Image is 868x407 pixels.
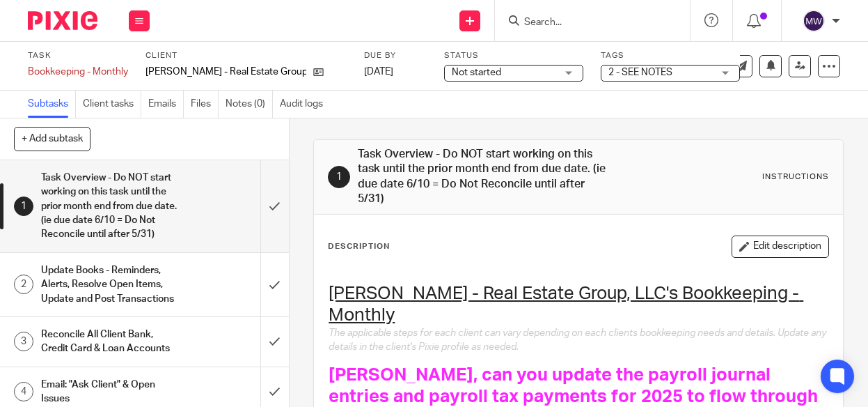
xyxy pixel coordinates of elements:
h1: Task Overview - Do NOT start working on this task until the prior month end from due date. (ie du... [358,147,608,207]
p: [PERSON_NAME] - Real Estate Group, LLC [145,65,306,79]
label: Task [28,50,128,61]
h1: Update Books - Reminders, Alerts, Resolve Open Items, Update and Post Transactions [41,260,178,309]
div: 4 [14,382,33,401]
div: 1 [328,166,350,188]
div: 1 [14,197,33,216]
a: Notes (0) [226,91,273,118]
label: Tags [601,50,740,61]
label: Client [145,50,347,61]
a: Client tasks [83,91,141,118]
h1: Task Overview - Do NOT start working on this task until the prior month end from due date. (ie du... [41,167,178,245]
div: 2 [14,275,33,294]
button: + Add subtask [14,127,90,151]
a: Emails [148,91,184,118]
img: svg%3E [803,10,825,32]
button: Edit description [732,236,829,258]
h1: Reconcile All Client Bank, Credit Card & Loan Accounts [41,324,178,360]
div: 3 [14,332,33,351]
span: The applicable steps for each client can vary depending on each clients bookkeeping needs and det... [329,328,828,352]
div: Bookkeeping - Monthly [28,65,128,79]
span: Not started [452,68,501,77]
label: Status [444,50,583,61]
div: Instructions [762,171,829,183]
a: Files [191,91,219,118]
label: Due by [364,50,427,61]
a: Audit logs [280,91,330,118]
input: Search [523,17,648,29]
span: 2 - SEE NOTES [608,68,672,77]
u: [PERSON_NAME] - Real Estate Group, LLC's Bookkeeping - Monthly [329,284,803,324]
p: Description [328,241,390,252]
span: [DATE] [364,67,393,77]
img: Pixie [28,11,97,30]
a: Subtasks [28,91,76,118]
